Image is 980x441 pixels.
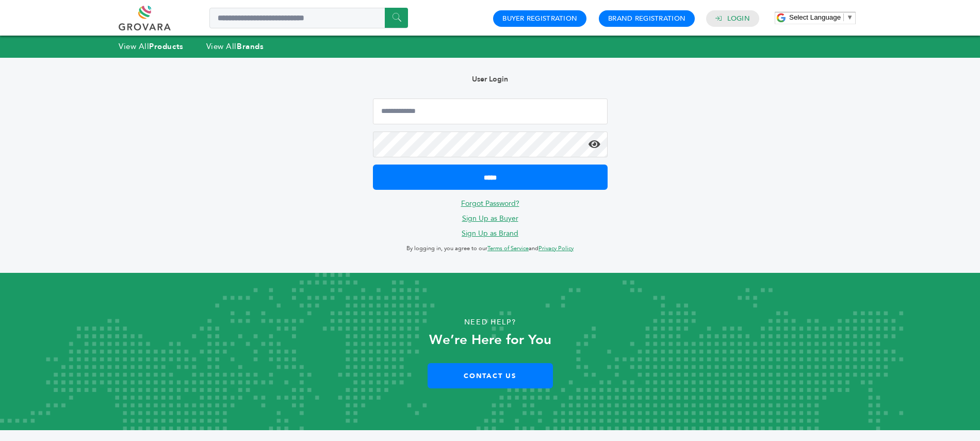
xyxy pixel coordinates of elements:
a: Brand Registration [608,14,685,23]
a: Sign Up as Brand [462,228,518,238]
a: Forgot Password? [461,199,519,208]
a: Sign Up as Buyer [462,214,518,223]
a: Login [727,14,750,23]
a: Buyer Registration [502,14,577,23]
p: By logging in, you agree to our and [373,242,608,255]
a: Terms of Service [487,244,529,252]
strong: Products [149,41,183,52]
a: Select Language​ [789,13,853,21]
a: Contact Us [428,363,553,388]
strong: We’re Here for You [429,331,551,349]
span: Select Language [789,13,841,21]
p: Need Help? [49,315,931,330]
strong: Brands [237,41,264,52]
a: View AllProducts [119,41,184,52]
b: User Login [472,74,508,84]
a: View AllBrands [206,41,264,52]
span: ▼ [846,13,853,21]
input: Search a product or brand... [209,8,408,28]
input: Password [373,132,608,157]
input: Email Address [373,99,608,124]
a: Privacy Policy [538,244,574,252]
